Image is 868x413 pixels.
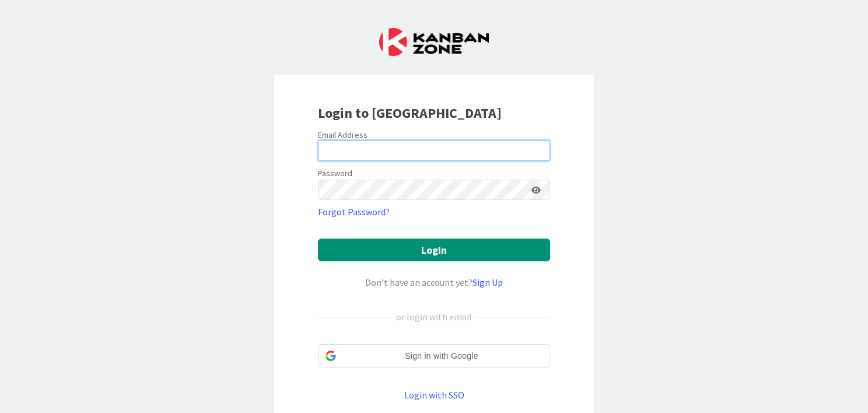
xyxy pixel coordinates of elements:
label: Password [318,167,352,180]
button: Login [318,239,550,261]
span: Sign in with Google [341,350,542,362]
div: Sign in with Google [318,344,550,367]
a: Sign Up [473,276,503,288]
a: Forgot Password? [318,205,390,219]
label: Email Address [318,129,367,140]
b: Login to [GEOGRAPHIC_DATA] [318,104,502,122]
div: or login with email [393,310,475,324]
div: Don’t have an account yet? [318,275,550,289]
a: Login with SSO [404,389,464,401]
img: Kanban Zone [379,28,489,56]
